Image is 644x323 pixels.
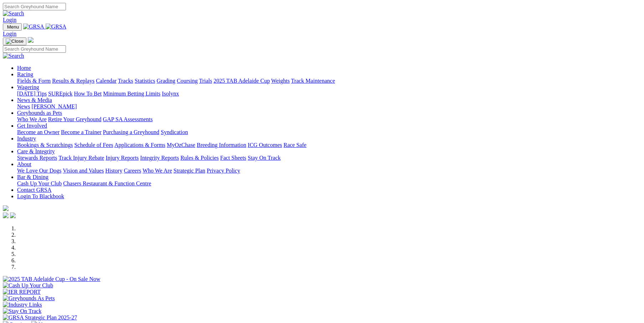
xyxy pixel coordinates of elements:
a: Home [17,65,31,71]
a: Get Involved [17,123,47,129]
a: MyOzChase [167,142,195,148]
img: Greyhounds As Pets [3,295,55,302]
a: Bar & Dining [17,174,48,180]
a: Care & Integrity [17,148,55,154]
a: Greyhounds as Pets [17,110,62,116]
a: Become a Trainer [61,129,102,135]
a: Schedule of Fees [74,142,113,148]
a: Injury Reports [105,155,139,161]
a: Become an Owner [17,129,60,135]
a: Purchasing a Greyhound [103,129,159,135]
a: Fact Sheets [220,155,246,161]
a: Wagering [17,84,39,90]
a: Rules & Policies [180,155,219,161]
div: Get Involved [17,129,641,135]
a: ICG Outcomes [248,142,282,148]
img: Stay On Track [3,308,41,314]
a: Who We Are [17,116,47,122]
a: Retire Your Greyhound [48,116,102,122]
input: Search [3,45,66,53]
a: Vision and Values [63,168,104,174]
a: Track Injury Rebate [58,155,104,161]
img: facebook.svg [3,212,9,218]
a: Login [3,31,16,37]
div: About [17,168,641,174]
div: News & Media [17,103,641,110]
a: Cash Up Your Club [17,180,62,186]
img: 2025 TAB Adelaide Cup - On Sale Now [3,276,101,282]
img: Cash Up Your Club [3,282,53,289]
a: GAP SA Assessments [103,116,153,122]
a: Contact GRSA [17,187,51,193]
div: Racing [17,78,641,84]
a: [PERSON_NAME] [31,103,77,109]
a: Login [3,17,16,23]
img: Industry Links [3,302,42,308]
a: Coursing [177,78,198,84]
a: News [17,103,30,109]
a: News & Media [17,97,52,103]
button: Toggle navigation [3,37,26,45]
img: logo-grsa-white.png [28,37,34,43]
img: Search [3,10,24,17]
img: GRSA [46,24,67,30]
img: GRSA Strategic Plan 2025-27 [3,314,77,321]
a: Fields & Form [17,78,51,84]
img: twitter.svg [10,212,16,218]
a: Industry [17,135,36,142]
img: Search [3,53,24,59]
a: Track Maintenance [291,78,335,84]
img: logo-grsa-white.png [3,205,9,211]
a: SUREpick [48,91,72,97]
a: Who We Are [143,168,172,174]
a: 2025 TAB Adelaide Cup [213,78,270,84]
a: Privacy Policy [207,168,240,174]
a: Applications & Forms [114,142,165,148]
span: Menu [7,24,19,30]
a: Statistics [135,78,155,84]
a: Integrity Reports [140,155,179,161]
img: Close [6,39,24,44]
img: IER REPORT [3,289,41,295]
a: Racing [17,71,33,77]
a: Weights [271,78,290,84]
a: Grading [157,78,175,84]
a: Race Safe [283,142,306,148]
a: Calendar [96,78,117,84]
a: Tracks [118,78,133,84]
a: How To Bet [74,91,102,97]
img: GRSA [23,24,44,30]
a: Syndication [161,129,188,135]
input: Search [3,3,66,10]
button: Toggle navigation [3,23,22,31]
a: Stewards Reports [17,155,57,161]
a: Chasers Restaurant & Function Centre [63,180,151,186]
div: Bar & Dining [17,180,641,187]
a: Login To Blackbook [17,193,64,199]
div: Care & Integrity [17,155,641,161]
a: Careers [124,168,141,174]
a: Bookings & Scratchings [17,142,73,148]
a: Minimum Betting Limits [103,91,160,97]
a: Results & Replays [52,78,94,84]
a: History [105,168,122,174]
a: Stay On Track [248,155,280,161]
a: We Love Our Dogs [17,168,61,174]
a: [DATE] Tips [17,91,47,97]
div: Industry [17,142,641,148]
a: Trials [199,78,212,84]
a: Isolynx [162,91,179,97]
a: Strategic Plan [174,168,205,174]
a: About [17,161,31,167]
div: Wagering [17,91,641,97]
a: Breeding Information [197,142,246,148]
div: Greyhounds as Pets [17,116,641,123]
